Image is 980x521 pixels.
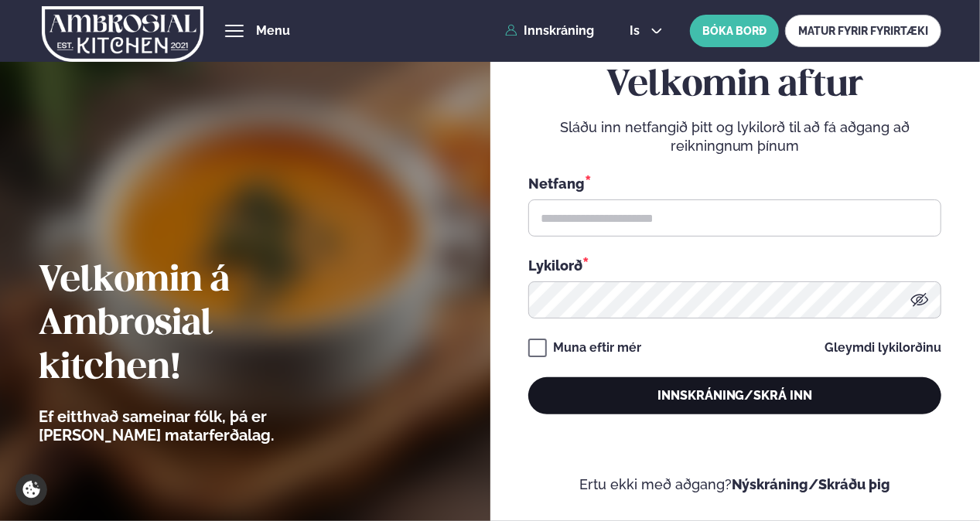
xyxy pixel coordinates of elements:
[528,255,941,275] div: Lykilorð
[39,407,360,444] p: Ef eitthvað sameinar fólk, þá er [PERSON_NAME] matarferðalag.
[617,25,675,37] button: is
[505,24,594,38] a: Innskráning
[825,342,941,354] a: Gleymdi lykilorðinu
[732,476,891,492] a: Nýskráning/Skráðu þig
[528,64,941,107] h2: Velkomin aftur
[15,474,47,506] a: Cookie settings
[39,260,360,390] h2: Velkomin á Ambrosial kitchen!
[528,173,941,193] div: Netfang
[42,2,203,66] img: logo
[225,22,244,40] button: hamburger
[785,15,941,47] a: MATUR FYRIR FYRIRTÆKI
[630,25,644,37] span: is
[690,15,779,47] button: BÓKA BORÐ
[528,377,941,414] button: Innskráning/Skrá inn
[528,118,941,155] p: Sláðu inn netfangið þitt og lykilorð til að fá aðgang að reikningnum þínum
[528,475,941,494] p: Ertu ekki með aðgang?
